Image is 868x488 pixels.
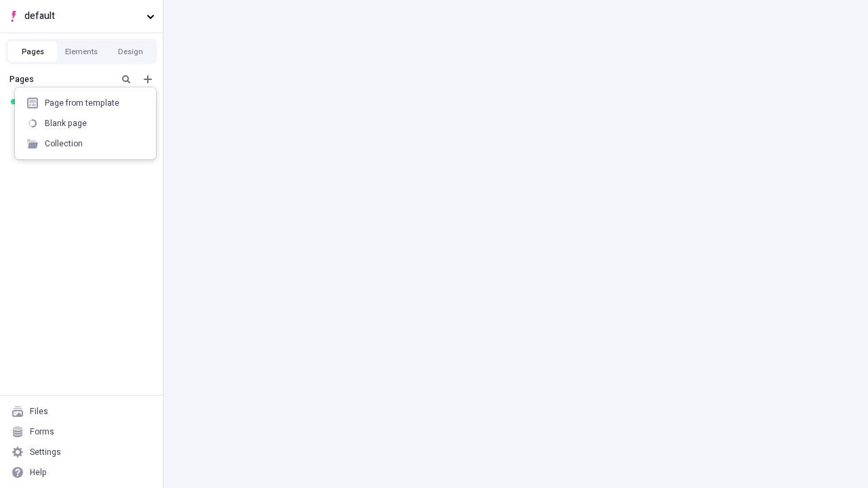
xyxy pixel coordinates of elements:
button: Elements [57,41,106,62]
div: Files [30,406,48,417]
button: Add new [140,71,156,87]
div: Pages [9,74,113,85]
button: Design [106,41,155,62]
div: Help [30,467,47,478]
div: Blank page [45,118,87,129]
span: default [24,9,141,24]
div: Page from template [45,98,119,108]
button: Pages [8,41,57,62]
div: Collection [45,138,83,149]
div: Forms [30,426,54,437]
div: Settings [30,447,61,457]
